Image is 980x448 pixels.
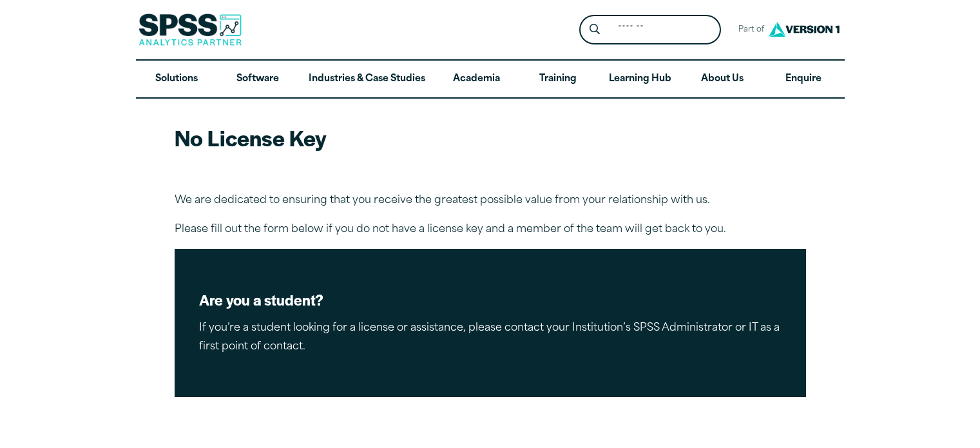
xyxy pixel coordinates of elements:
h2: No License Key [175,123,806,152]
a: Enquire [763,61,844,98]
button: Search magnifying glass icon [582,18,606,42]
a: Learning Hub [599,61,682,98]
a: Academia [436,61,517,98]
a: Solutions [136,61,217,98]
p: If you’re a student looking for a license or assistance, please contact your Institution’s SPSS A... [199,319,782,356]
a: Software [217,61,298,98]
a: Industries & Case Studies [298,61,436,98]
h2: Are you a student? [199,290,782,309]
span: Part of [731,21,765,39]
nav: Desktop version of site main menu [136,61,845,98]
a: About Us [682,61,763,98]
p: We are dedicated to ensuring that you receive the greatest possible value from your relationship ... [175,191,806,210]
p: Please fill out the form below if you do not have a license key and a member of the team will get... [175,220,806,239]
img: SPSS Analytics Partner [139,14,242,46]
img: Version1 Logo [765,17,843,41]
form: Site Header Search Form [579,15,721,45]
a: Training [517,61,598,98]
svg: Search magnifying glass icon [590,24,600,35]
